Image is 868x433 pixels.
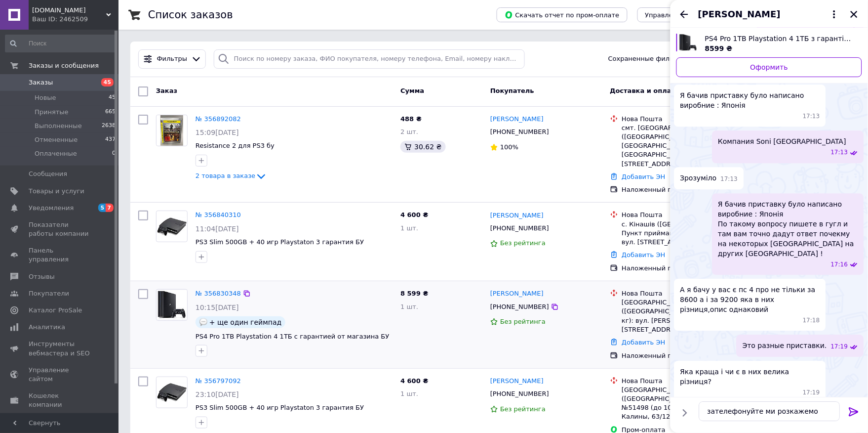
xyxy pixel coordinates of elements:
span: 665 [105,108,116,117]
span: Выполненные [35,122,82,130]
span: Покупатели [29,289,69,298]
span: 1 шт. [400,224,418,232]
button: Скачать отчет по пром-оплате [497,7,628,22]
button: Закрыть [848,8,860,20]
span: 15:09[DATE] [196,129,239,136]
a: Добавить ЭН [622,173,666,180]
span: Товары и услуги [29,187,84,196]
span: Это разные приставки. [743,341,827,351]
span: Компания Soni [GEOGRAPHIC_DATA] [718,136,847,146]
a: PS3 Slim 500GB + 40 игр Playstaton 3 гарантия БУ [196,238,364,246]
a: Добавить ЭН [622,339,666,346]
span: Без рейтинга [500,318,546,325]
span: Яка краща і чи є в них велика різниця? [680,367,820,387]
span: Заказ [156,87,177,94]
span: Скачать отчет по пром-оплате [505,10,620,19]
a: Фото товару [156,289,188,321]
span: 17:13 12.08.2025 [831,148,848,157]
span: 17:13 12.08.2025 [803,112,821,121]
span: 8599 ₴ [705,44,733,52]
span: 17:18 12.08.2025 [803,316,821,325]
a: PS4 Pro 1TB Playstation 4 1ТБ с гарантией от магазина БУ [196,333,390,340]
div: Нова Пошта [622,211,746,219]
div: смт. [GEOGRAPHIC_DATA] ([GEOGRAPHIC_DATA], [GEOGRAPHIC_DATA]. [GEOGRAPHIC_DATA]), №1: вул. [STREE... [622,124,746,169]
a: Оформить [676,57,862,77]
span: 1 шт. [400,390,418,397]
span: 1 шт. [400,303,418,310]
span: Покупатель [490,87,534,94]
a: Фото товару [156,377,188,408]
a: Resistance 2 для PS3 бу [196,142,275,149]
div: 30.62 ₴ [400,141,445,153]
span: Заказы [29,78,53,87]
span: Без рейтинга [500,239,546,247]
span: 10:15[DATE] [196,303,239,311]
span: Показатели работы компании [29,220,91,238]
span: Управление сайтом [29,366,91,384]
span: Отзывы [29,272,55,281]
button: Назад [678,8,690,20]
a: Фото товару [156,211,188,242]
span: 100% [500,143,518,151]
a: [PERSON_NAME] [490,377,544,386]
textarea: зателефонуйте ми розкажемо [699,401,840,421]
span: Доставка и оплата [610,87,680,94]
span: Сохраненные фильтры: [608,54,689,64]
div: Нова Пошта [622,377,746,386]
span: 17:13 12.08.2025 [721,175,738,183]
span: 17:19 12.08.2025 [803,389,821,397]
a: № 356797092 [196,377,241,385]
a: 2 товара в заказе [196,172,267,179]
span: Зрозуміло [680,173,717,183]
span: 45 [109,93,116,102]
span: PS3 Slim 500GB + 40 игр Playstaton 3 гарантия БУ [196,404,364,411]
span: + ще один геймпад [209,318,281,326]
span: Фильтры [157,54,188,64]
a: [PERSON_NAME] [490,211,544,220]
span: Сообщения [29,170,67,178]
h1: Список заказов [148,9,233,21]
span: Инструменты вебмастера и SEO [29,340,91,357]
span: Без рейтинга [500,405,546,413]
img: Фото товару [160,115,184,146]
span: Сумма [400,87,424,94]
img: Фото товару [157,290,187,320]
span: 17:16 12.08.2025 [831,260,848,269]
span: Принятые [35,108,69,117]
span: 488 ₴ [400,115,422,123]
span: [PERSON_NAME] [698,8,781,21]
span: Уведомления [29,204,74,213]
div: Нова Пошта [622,115,746,124]
div: [PHONE_NUMBER] [488,222,551,235]
div: [PHONE_NUMBER] [488,126,551,138]
span: 11:04[DATE] [196,225,239,233]
a: № 356830348 [196,290,241,297]
span: Новые [35,93,56,102]
span: Аналитика [29,323,65,332]
span: 17:19 12.08.2025 [831,343,848,351]
span: 4 600 ₴ [400,377,428,385]
div: [PHONE_NUMBER] [488,301,551,313]
div: [GEOGRAPHIC_DATA] ([GEOGRAPHIC_DATA].), №172 (до 30 кг): вул. [PERSON_NAME][STREET_ADDRESS], прим... [622,298,746,334]
div: с. Кінашів ([GEOGRAPHIC_DATA].), Пункт приймання-видачі (до 30 кг): вул. [STREET_ADDRESS] [622,220,746,247]
span: А я бачу у вас є пс 4 про не тільки за 8600 а і за 9200 яка в них різниця,опис однаковий [680,285,820,314]
span: PS4 Pro 1TB Playstation 4 1ТБ з гарантією від магазину БВ [705,34,854,43]
div: Наложенный платеж [622,185,746,194]
a: № 356892082 [196,115,241,123]
span: 2 шт. [400,128,418,135]
a: № 356840310 [196,211,241,218]
button: Управление статусами [637,7,731,22]
span: Каталог ProSale [29,306,82,315]
div: Наложенный платеж [622,264,746,273]
span: 2 товара в заказе [196,173,255,180]
span: PRISTAVKI.IN.UA [32,6,106,15]
span: 4 600 ₴ [400,211,428,218]
a: [PERSON_NAME] [490,289,544,299]
span: Заказы и сообщения [29,61,99,70]
span: 437 [105,135,116,144]
a: Фото товару [156,115,188,146]
div: [PHONE_NUMBER] [488,388,551,400]
div: Наложенный платеж [622,351,746,360]
input: Поиск [5,35,117,52]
